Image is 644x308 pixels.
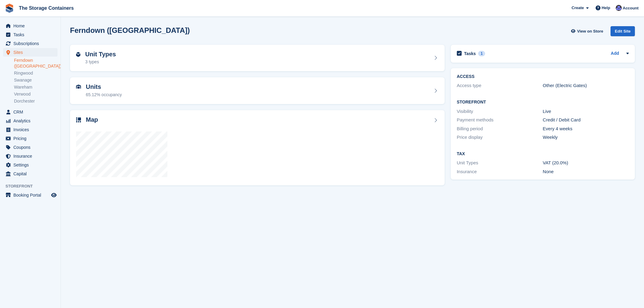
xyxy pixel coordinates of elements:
h2: Map [86,116,98,123]
span: Analytics [13,117,50,125]
h2: Tasks [464,51,476,56]
a: Unit Types 3 types [70,45,445,72]
div: Unit Types [457,159,543,166]
a: Edit Site [611,26,635,39]
span: Home [13,22,50,30]
div: Payment methods [457,117,543,124]
span: Invoices [13,125,50,134]
a: menu [3,117,58,125]
span: Create [572,5,584,11]
span: Insurance [13,152,50,160]
img: Dan Excell [616,5,622,11]
h2: Tax [457,152,629,156]
a: Units 65.12% occupancy [70,77,445,104]
div: Other (Electric Gates) [543,82,629,89]
a: menu [3,170,58,178]
a: View on Store [570,26,606,36]
a: menu [3,152,58,160]
div: VAT (20.0%) [543,159,629,166]
span: Storefront [5,183,61,189]
a: Dorchester [14,98,58,104]
div: Weekly [543,134,629,141]
span: Help [602,5,610,11]
span: Tasks [13,30,50,39]
span: CRM [13,108,50,116]
a: menu [3,191,58,199]
h2: Ferndown ([GEOGRAPHIC_DATA]) [70,26,190,34]
div: None [543,168,629,175]
span: Sites [13,48,50,57]
a: menu [3,30,58,39]
a: Verwood [14,91,58,97]
img: map-icn-33ee37083ee616e46c38cad1a60f524a97daa1e2b2c8c0bc3eb3415660979fc1.svg [76,117,81,122]
div: Billing period [457,125,543,132]
a: Preview store [50,191,58,199]
div: Insurance [457,168,543,175]
span: Booking Portal [13,191,50,199]
div: Live [543,108,629,115]
div: Access type [457,82,543,89]
a: The Storage Containers [16,3,76,13]
a: Ferndown ([GEOGRAPHIC_DATA]) [14,58,58,69]
a: Add [611,50,619,57]
img: stora-icon-8386f47178a22dfd0bd8f6a31ec36ba5ce8667c1dd55bd0f319d3a0aa187defe.svg [5,4,14,13]
span: View on Store [577,28,603,34]
a: menu [3,125,58,134]
div: Visibility [457,108,543,115]
div: Edit Site [611,26,635,36]
a: menu [3,48,58,57]
a: menu [3,22,58,30]
a: menu [3,143,58,152]
h2: Unit Types [85,51,116,58]
div: Every 4 weeks [543,125,629,132]
h2: ACCESS [457,74,629,79]
span: Capital [13,170,50,178]
div: 1 [478,51,485,56]
img: unit-icn-7be61d7bf1b0ce9d3e12c5938cc71ed9869f7b940bace4675aadf7bd6d80202e.svg [76,85,81,89]
a: menu [3,108,58,116]
div: 3 types [85,59,116,65]
span: Settings [13,161,50,169]
div: 65.12% occupancy [86,92,122,98]
a: menu [3,134,58,143]
span: Subscriptions [13,39,50,48]
span: Account [623,5,639,11]
h2: Storefront [457,100,629,105]
a: Swanage [14,77,58,83]
a: menu [3,161,58,169]
span: Pricing [13,134,50,143]
img: unit-type-icn-2b2737a686de81e16bb02015468b77c625bbabd49415b5ef34ead5e3b44a266d.svg [76,52,80,57]
a: Wareham [14,84,58,90]
div: Price display [457,134,543,141]
a: Map [70,110,445,186]
a: menu [3,39,58,48]
a: Ringwood [14,70,58,76]
span: Coupons [13,143,50,152]
h2: Units [86,83,122,90]
div: Credit / Debit Card [543,117,629,124]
